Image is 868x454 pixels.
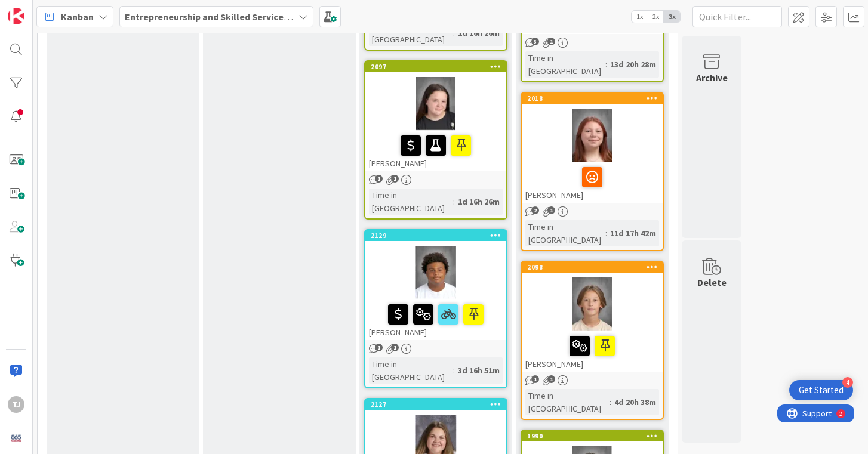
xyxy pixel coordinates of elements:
[605,227,607,240] span: :
[648,11,664,23] span: 2x
[365,131,506,171] div: [PERSON_NAME]
[365,399,506,410] div: 2127
[61,10,94,24] span: Kanban
[365,61,506,72] div: 2097
[610,396,611,409] span: :
[522,262,663,273] div: 2098
[369,357,453,384] div: Time in [GEOGRAPHIC_DATA]
[369,189,453,215] div: Time in [GEOGRAPHIC_DATA]
[391,344,399,351] span: 1
[453,364,455,377] span: :
[365,299,506,340] div: [PERSON_NAME]
[522,431,663,441] div: 1990
[62,5,65,14] div: 2
[525,389,610,415] div: Time in [GEOGRAPHIC_DATA]
[455,195,503,208] div: 1d 16h 26m
[525,220,605,246] div: Time in [GEOGRAPHIC_DATA]
[531,38,539,45] span: 3
[522,331,663,372] div: [PERSON_NAME]
[611,396,659,409] div: 4d 20h 38m
[547,206,555,214] span: 1
[799,384,844,396] div: Get Started
[522,262,663,372] div: 2098[PERSON_NAME]
[531,206,539,214] span: 2
[391,175,399,183] span: 1
[525,51,605,78] div: Time in [GEOGRAPHIC_DATA]
[605,58,607,71] span: :
[364,229,507,388] a: 2129[PERSON_NAME]Time in [GEOGRAPHIC_DATA]:3d 16h 51m
[375,344,383,351] span: 1
[531,375,539,383] span: 1
[8,396,24,413] div: TJ
[527,94,663,103] div: 2018
[364,60,507,220] a: 2097[PERSON_NAME]Time in [GEOGRAPHIC_DATA]:1d 16h 26m
[521,261,664,420] a: 2098[PERSON_NAME]Time in [GEOGRAPHIC_DATA]:4d 20h 38m
[365,230,506,241] div: 2129
[375,175,383,183] span: 1
[607,227,659,240] div: 11d 17h 42m
[547,38,555,45] span: 1
[692,6,782,27] input: Quick Filter...
[453,195,455,208] span: :
[371,63,506,71] div: 2097
[522,93,663,104] div: 2018
[527,432,663,440] div: 1990
[125,11,417,23] b: Entrepreneurship and Skilled Services Interventions - [DATE]-[DATE]
[697,275,727,289] div: Delete
[25,2,54,16] span: Support
[365,230,506,340] div: 2129[PERSON_NAME]
[371,400,506,409] div: 2127
[789,380,853,400] div: Open Get Started checklist, remaining modules: 4
[547,375,555,383] span: 1
[522,162,663,203] div: [PERSON_NAME]
[371,231,506,240] div: 2129
[8,430,24,446] img: avatar
[842,377,853,388] div: 4
[522,93,663,203] div: 2018[PERSON_NAME]
[607,58,659,71] div: 13d 20h 28m
[455,364,503,377] div: 3d 16h 51m
[521,92,664,251] a: 2018[PERSON_NAME]Time in [GEOGRAPHIC_DATA]:11d 17h 42m
[8,8,24,24] img: Visit kanbanzone.com
[632,11,648,23] span: 1x
[527,263,663,271] div: 2098
[696,70,728,85] div: Archive
[365,61,506,171] div: 2097[PERSON_NAME]
[664,11,680,23] span: 3x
